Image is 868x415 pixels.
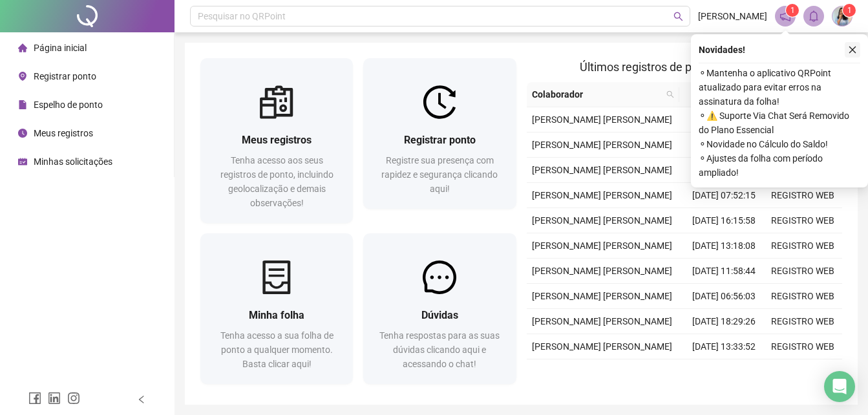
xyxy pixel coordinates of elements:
[200,58,353,223] a: Meus registrosTenha acesso aos seus registros de ponto, incluindo geolocalização e demais observa...
[404,134,476,146] span: Registrar ponto
[763,284,842,309] td: REGISTRO WEB
[698,9,767,23] span: [PERSON_NAME]
[684,87,740,101] span: Data/Hora
[220,330,333,369] span: Tenha acesso a sua folha de ponto a qualquer momento. Basta clicar aqui!
[832,6,852,26] img: 88055
[684,284,763,309] td: [DATE] 06:56:03
[532,87,662,101] span: Colaborador
[684,208,763,233] td: [DATE] 16:15:58
[664,85,677,104] span: search
[684,107,763,133] td: [DATE] 18:10:25
[532,190,672,200] span: [PERSON_NAME] [PERSON_NAME]
[808,10,820,22] span: bell
[532,215,672,226] span: [PERSON_NAME] [PERSON_NAME]
[684,334,763,359] td: [DATE] 13:33:52
[843,4,856,17] sup: Atualize o seu contato no menu Meus Dados
[18,100,27,109] span: file
[763,334,842,359] td: REGISTRO WEB
[532,140,672,150] span: [PERSON_NAME] [PERSON_NAME]
[847,6,852,15] span: 1
[18,43,27,52] span: home
[137,395,146,404] span: left
[699,43,745,57] span: Novidades !
[848,45,857,54] span: close
[34,128,93,138] span: Meus registros
[18,157,27,166] span: schedule
[684,309,763,334] td: [DATE] 18:29:26
[28,392,41,405] span: facebook
[532,114,672,125] span: [PERSON_NAME] [PERSON_NAME]
[699,151,860,180] span: ⚬ Ajustes da folha com período ampliado!
[381,155,498,194] span: Registre sua presença com rapidez e segurança clicando aqui!
[532,316,672,326] span: [PERSON_NAME] [PERSON_NAME]
[679,82,756,107] th: Data/Hora
[699,66,860,109] span: ⚬ Mantenha o aplicativo QRPoint atualizado para evitar erros na assinatura da folha!
[421,309,458,321] span: Dúvidas
[684,233,763,259] td: [DATE] 13:18:08
[532,266,672,276] span: [PERSON_NAME] [PERSON_NAME]
[673,12,683,21] span: search
[763,359,842,385] td: REGISTRO WEB
[67,392,80,405] span: instagram
[699,109,860,137] span: ⚬ ⚠️ Suporte Via Chat Será Removido do Plano Essencial
[684,158,763,183] td: [DATE] 12:23:14
[200,233,353,384] a: Minha folhaTenha acesso a sua folha de ponto a qualquer momento. Basta clicar aqui!
[242,134,312,146] span: Meus registros
[699,137,860,151] span: ⚬ Novidade no Cálculo do Saldo!
[763,309,842,334] td: REGISTRO WEB
[790,6,795,15] span: 1
[34,71,96,81] span: Registrar ponto
[363,58,516,209] a: Registrar pontoRegistre sua presença com rapidez e segurança clicando aqui!
[220,155,333,208] span: Tenha acesso aos seus registros de ponto, incluindo geolocalização e demais observações!
[34,43,87,53] span: Página inicial
[532,165,672,175] span: [PERSON_NAME] [PERSON_NAME]
[666,90,674,98] span: search
[249,309,304,321] span: Minha folha
[532,240,672,251] span: [PERSON_NAME] [PERSON_NAME]
[684,133,763,158] td: [DATE] 13:28:19
[379,330,500,369] span: Tenha respostas para as suas dúvidas clicando aqui e acessando o chat!
[48,392,61,405] span: linkedin
[763,183,842,208] td: REGISTRO WEB
[763,259,842,284] td: REGISTRO WEB
[34,100,103,110] span: Espelho de ponto
[580,60,789,74] span: Últimos registros de ponto sincronizados
[34,156,112,167] span: Minhas solicitações
[824,371,855,402] div: Open Intercom Messenger
[18,129,27,138] span: clock-circle
[684,359,763,385] td: [DATE] 12:29:43
[18,72,27,81] span: environment
[763,208,842,233] td: REGISTRO WEB
[363,233,516,384] a: DúvidasTenha respostas para as suas dúvidas clicando aqui e acessando o chat!
[532,341,672,352] span: [PERSON_NAME] [PERSON_NAME]
[786,4,799,17] sup: 1
[532,291,672,301] span: [PERSON_NAME] [PERSON_NAME]
[684,259,763,284] td: [DATE] 11:58:44
[684,183,763,208] td: [DATE] 07:52:15
[763,233,842,259] td: REGISTRO WEB
[779,10,791,22] span: notification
